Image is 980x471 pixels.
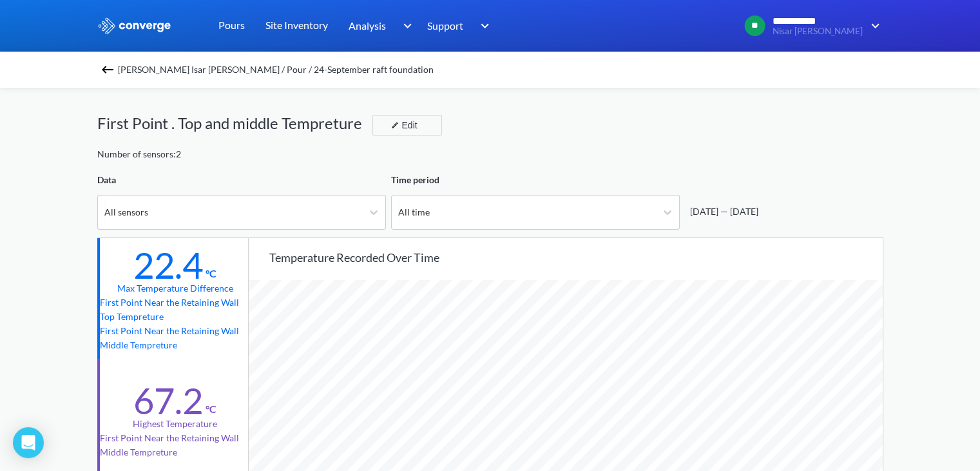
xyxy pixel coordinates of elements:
[386,117,419,133] div: Edit
[133,243,203,287] div: 22.4
[472,18,493,34] img: downArrow.svg
[133,417,217,431] div: Highest temperature
[773,26,863,36] span: Nisar [PERSON_NAME]
[97,173,386,187] div: Data
[13,427,44,458] div: Open Intercom Messenger
[104,205,148,219] div: All sensors
[118,61,434,79] span: [PERSON_NAME] Isar [PERSON_NAME] / Pour / 24-September raft foundation
[133,379,203,423] div: 67.2
[394,18,415,34] img: downArrow.svg
[391,173,680,187] div: Time period
[427,17,463,34] span: Support
[685,205,758,219] div: [DATE] — [DATE]
[391,121,399,129] img: edit-icon.svg
[97,111,372,135] div: First Point . Top and middle Tempreture
[100,296,251,324] p: First Point Near the Retaining Wall Top Tempreture
[117,281,233,296] div: Max temperature difference
[269,248,883,266] div: Temperature recorded over time
[863,18,883,34] img: downArrow.svg
[372,115,442,135] button: Edit
[100,431,251,459] p: First Point Near the Retaining Wall Middle Tempreture
[349,17,386,34] span: Analysis
[398,205,430,219] div: All time
[100,324,251,352] p: First Point Near the Retaining Wall Middle Tempreture
[100,62,115,77] img: backspace.svg
[97,17,172,34] img: logo_ewhite.svg
[97,147,181,161] div: Number of sensors: 2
